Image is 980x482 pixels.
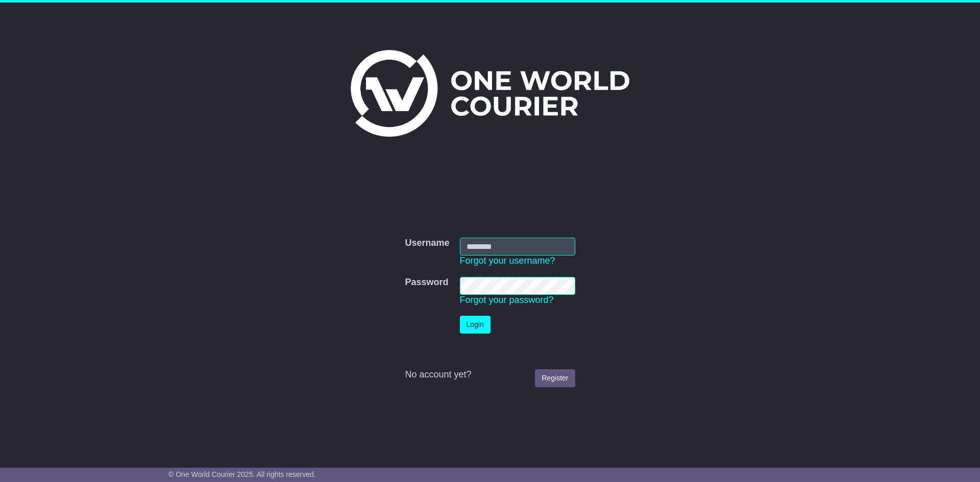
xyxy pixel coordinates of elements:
div: No account yet? [405,369,575,380]
span: © One World Courier 2025. All rights reserved. [168,470,316,478]
button: Login [460,316,491,334]
label: Password [405,277,448,288]
label: Username [405,238,449,249]
a: Forgot your username? [460,256,555,266]
img: One World [351,50,629,137]
a: Forgot your password? [460,295,554,305]
a: Register [535,369,575,387]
